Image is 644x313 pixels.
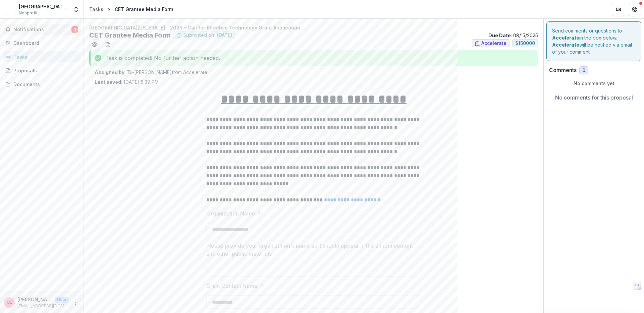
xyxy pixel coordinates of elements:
p: User [55,297,69,303]
a: Dashboard [3,38,81,49]
div: Task is completed! No further action needed. [89,50,538,66]
img: University of Utah [5,4,16,15]
span: Accelerate [481,41,506,46]
nav: breadcrumb [87,4,176,14]
button: Notifications1 [3,24,81,35]
a: Proposals [3,65,81,76]
div: Send comments or questions to in the box below. will be notified via email of your comment. [546,21,641,61]
p: [PERSON_NAME] [17,296,52,303]
p: Organization Name [206,209,255,217]
button: Open entity switcher [71,3,81,16]
h2: Comments [549,67,577,73]
span: Nonprofit [19,10,38,16]
div: [GEOGRAPHIC_DATA][US_STATE] [19,3,69,10]
a: Documents [3,79,81,90]
span: Notifications [13,27,71,33]
button: Get Help [628,3,641,16]
p: [EMAIL_ADDRESS][DOMAIN_NAME] [17,303,69,309]
a: Tasks [3,51,81,62]
p: Grant Contact Name [206,282,258,290]
h2: CET Grantee Media Form [89,31,171,39]
button: More [71,299,79,307]
div: Tasks [13,53,75,60]
a: Tasks [87,4,106,14]
div: Proposals [13,67,75,74]
div: Chenglu Li [7,300,12,305]
button: download-word-button [103,39,113,50]
div: Tasks [89,6,103,13]
span: 0 [582,68,585,73]
p: Please provide your organization's name as it should appear in the announcement and other public ... [206,242,417,258]
strong: Last saved: [95,79,122,85]
p: No comments for this proposal [555,93,633,102]
div: Documents [13,81,75,88]
strong: Accelerate [552,35,579,41]
p: [GEOGRAPHIC_DATA][US_STATE] - 2025 - Call for Effective Technology Grant Application [89,24,538,31]
p: : Tu-[PERSON_NAME] from Accelerate [95,69,533,76]
p: [DATE] 5:39 PM [95,78,159,85]
span: Submitted on: [DATE] [183,33,232,38]
strong: Accelerate [552,42,579,48]
span: 1 [71,26,78,33]
button: Preview 507792fd-049d-41ac-9578-9d83827ca74c.pdf [89,39,100,50]
p: : 08/15/2025 [488,32,538,39]
strong: Assigned by [95,69,124,75]
p: No comments yet [549,80,639,87]
button: Partners [612,3,625,16]
span: $ 150000 [515,41,535,46]
div: Dashboard [13,40,75,47]
div: CET Grantee Media Form [115,6,173,13]
strong: Due Date [488,33,511,38]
